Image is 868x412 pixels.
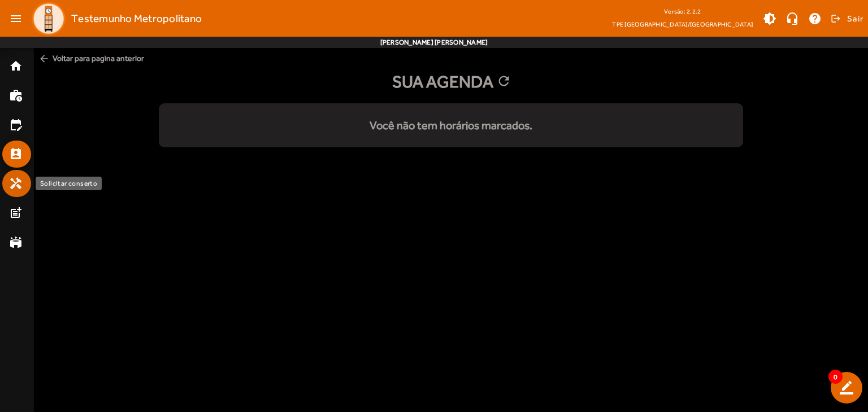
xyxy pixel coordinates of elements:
span: TPE [GEOGRAPHIC_DATA]/[GEOGRAPHIC_DATA] [612,19,753,30]
button: Sair [829,10,863,27]
div: Solicitar conserto [36,177,102,190]
mat-icon: menu [5,7,27,30]
div: Versão: 2.2.2 [612,5,753,19]
mat-icon: refresh [496,73,510,90]
span: Sair [847,10,863,28]
mat-icon: arrow_back [38,53,50,64]
div: Você não tem horários marcados. [159,117,743,134]
img: Logo TPE [32,2,66,36]
mat-icon: edit_calendar [9,118,23,132]
div: Sua Agenda [34,69,868,94]
span: Testemunho Metropolitano [71,10,202,28]
mat-icon: work_history [9,89,23,102]
span: Voltar para pagina anterior [34,48,868,69]
mat-icon: home [9,59,23,73]
a: Testemunho Metropolitano [27,2,202,36]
